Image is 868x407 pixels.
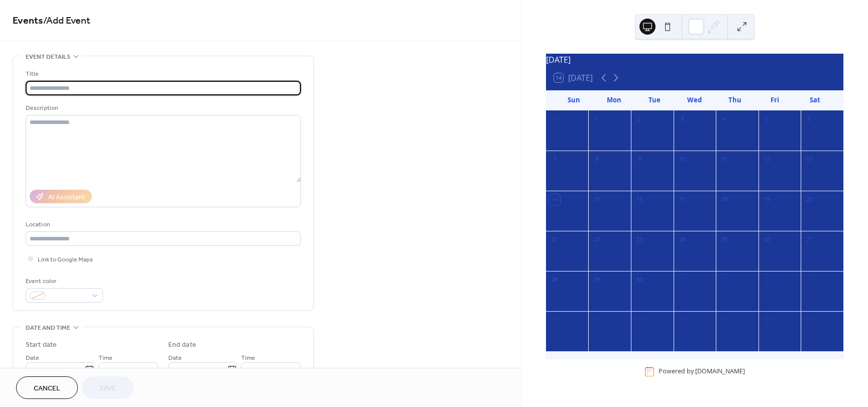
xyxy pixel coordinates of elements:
div: 20 [804,194,815,205]
span: Link to Google Maps [38,254,93,265]
div: 7 [634,315,645,326]
div: 5 [549,315,560,326]
div: 1 [591,114,602,125]
div: 8 [677,315,688,326]
div: Thu [715,90,755,110]
div: 12 [762,154,773,165]
div: 23 [634,234,645,245]
div: 17 [677,194,688,205]
div: 30 [634,275,645,286]
div: 25 [719,234,730,245]
div: Start date [26,340,57,350]
div: 27 [804,234,815,245]
div: Powered by [659,367,745,375]
div: 9 [719,315,730,326]
div: 4 [804,275,815,286]
div: 6 [804,114,815,125]
a: Events [13,11,43,31]
div: Fri [755,90,795,110]
div: 22 [591,234,602,245]
span: Cancel [34,383,60,394]
div: Sat [795,90,835,110]
span: Event details [26,52,70,62]
div: Mon [594,90,634,110]
div: 10 [762,315,773,326]
span: Date [26,353,39,363]
div: 21 [549,234,560,245]
div: 5 [762,114,773,125]
div: 9 [634,154,645,165]
div: 18 [719,194,730,205]
div: 16 [634,194,645,205]
div: 10 [677,154,688,165]
div: 2 [634,114,645,125]
div: End date [168,340,196,350]
span: Date [168,353,182,363]
div: Description [26,103,299,113]
div: Title [26,69,299,79]
div: 7 [549,154,560,165]
div: 26 [762,234,773,245]
div: 4 [719,114,730,125]
div: Tue [634,90,675,110]
a: [DOMAIN_NAME] [695,367,745,375]
div: 3 [677,114,688,125]
span: Date and time [26,323,70,333]
div: 19 [762,194,773,205]
div: 14 [549,194,560,205]
div: 28 [549,275,560,286]
div: 29 [591,275,602,286]
span: / Add Event [43,11,90,31]
div: 31 [549,114,560,125]
div: Event color [26,276,101,287]
div: 11 [719,154,730,165]
div: 3 [762,275,773,286]
span: Time [241,353,255,363]
div: [DATE] [546,54,843,66]
div: 1 [677,275,688,286]
div: 2 [719,275,730,286]
div: Sun [554,90,594,110]
div: 13 [804,154,815,165]
div: 11 [804,315,815,326]
div: Wed [675,90,715,110]
button: Cancel [16,376,78,399]
div: 8 [591,154,602,165]
div: 15 [591,194,602,205]
div: 6 [591,315,602,326]
div: 24 [677,234,688,245]
span: Time [98,353,113,363]
div: Location [26,219,299,230]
